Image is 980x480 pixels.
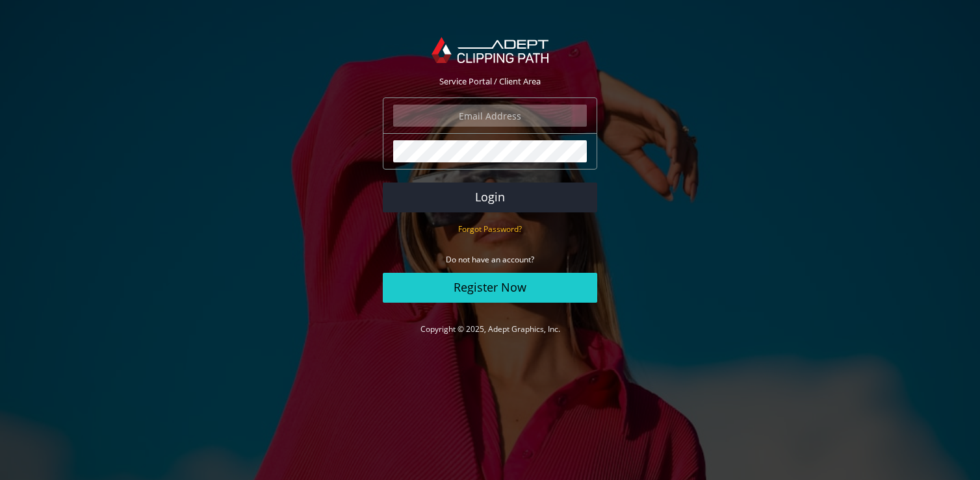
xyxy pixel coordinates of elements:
[439,75,541,87] span: Service Portal / Client Area
[420,323,560,335] a: Copyright © 2025, Adept Graphics, Inc.
[432,37,548,63] img: Adept Graphics
[458,223,522,234] a: Forgot Password?
[383,183,597,212] button: Login
[393,105,587,127] input: Email Address
[458,223,522,234] small: Forgot Password?
[383,273,597,303] a: Register Now
[446,254,534,265] small: Do not have an account?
